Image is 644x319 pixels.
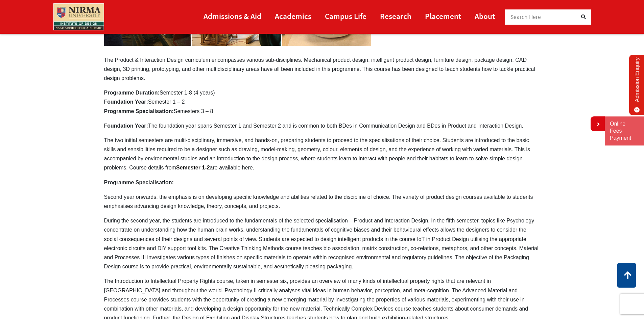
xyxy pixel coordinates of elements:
[380,8,411,24] a: Research
[104,216,540,271] p: During the second year, the students are introduced to the fundamentals of the selected specialis...
[104,108,174,114] b: Programme Specialisation:
[104,99,148,105] b: Foundation Year:
[104,180,174,185] b: Programme Specialisation:
[104,88,540,116] p: Semester 1-8 (4 years) Semester 1 – 2 Semesters 3 – 8
[204,8,261,24] a: Admissions & Aid
[104,136,540,172] p: The two initial semesters are multi-disciplinary, immersive, and hands-on, preparing students to ...
[275,8,311,24] a: Academics
[104,123,148,129] strong: Foundation Year:
[425,8,461,24] a: Placement
[610,121,639,141] a: Online Fees Payment
[510,13,541,21] span: Search Here
[104,192,540,211] p: Second year onwards, the emphasis is on developing specific knowledge and abilities related to th...
[475,8,495,24] a: About
[104,90,160,96] b: Programme Duration:
[176,165,210,170] a: Semester 1-2
[325,8,366,24] a: Campus Life
[104,121,540,130] p: The foundation year spans Semester 1 and Semester 2 and is common to both BDes in Communication D...
[53,3,104,30] img: main_logo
